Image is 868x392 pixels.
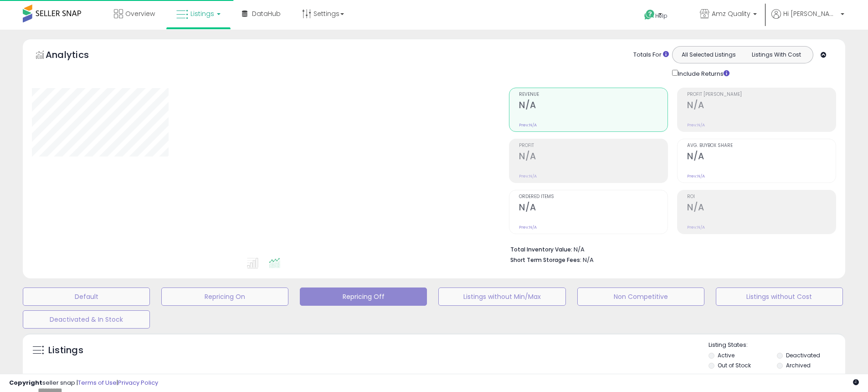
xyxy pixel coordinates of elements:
[300,287,427,306] button: Repricing Off
[742,49,810,61] button: Listings With Cost
[23,310,150,329] button: Deactivated & In Stock
[519,225,537,230] small: Prev: N/A
[438,287,565,306] button: Listings without Min/Max
[687,122,705,128] small: Prev: N/A
[716,287,843,306] button: Listings without Cost
[9,379,158,387] div: seller snap | |
[687,100,836,112] h2: N/A
[161,287,288,306] button: Repricing On
[510,246,572,253] b: Total Inventory Value:
[519,92,668,97] span: Revenue
[712,9,750,18] span: Amz Quality
[687,202,836,214] h2: N/A
[519,173,537,179] small: Prev: N/A
[675,49,743,61] button: All Selected Listings
[783,9,838,18] span: Hi [PERSON_NAME]
[687,173,705,179] small: Prev: N/A
[633,51,669,59] div: Totals For
[125,9,155,18] span: Overview
[190,9,214,18] span: Listings
[655,12,668,20] span: Help
[687,151,836,163] h2: N/A
[644,9,655,21] i: Get Help
[577,287,704,306] button: Non Competitive
[510,256,581,264] b: Short Term Storage Fees:
[252,9,281,18] span: DataHub
[510,243,829,254] li: N/A
[9,378,42,387] strong: Copyright
[519,122,537,128] small: Prev: N/A
[23,287,150,306] button: Default
[519,202,668,214] h2: N/A
[583,256,594,264] span: N/A
[687,194,836,199] span: ROI
[687,92,836,97] span: Profit [PERSON_NAME]
[771,9,844,30] a: Hi [PERSON_NAME]
[519,194,668,199] span: Ordered Items
[46,48,107,63] h5: Analytics
[637,2,685,30] a: Help
[687,143,836,148] span: Avg. Buybox Share
[687,225,705,230] small: Prev: N/A
[519,143,668,148] span: Profit
[519,100,668,112] h2: N/A
[665,68,740,78] div: Include Returns
[519,151,668,163] h2: N/A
